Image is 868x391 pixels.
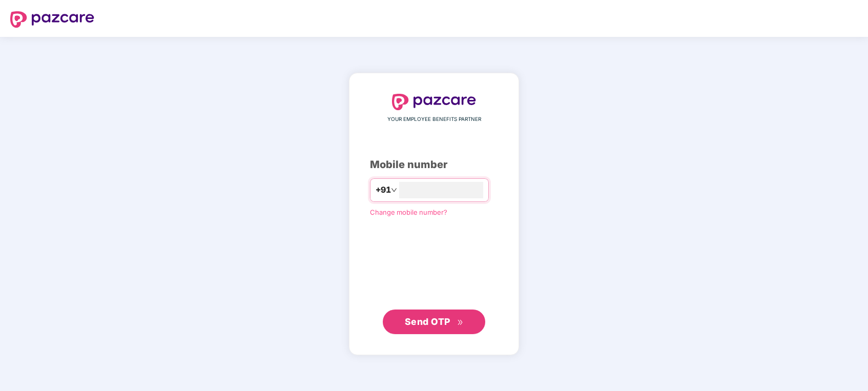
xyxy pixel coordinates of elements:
span: +91 [376,183,391,196]
span: YOUR EMPLOYEE BENEFITS PARTNER [387,115,481,124]
a: Change mobile number? [370,208,447,216]
span: Send OTP [405,316,450,327]
img: logo [10,11,94,28]
span: down [391,187,397,193]
img: logo [392,94,476,110]
span: double-right [457,319,464,326]
div: Mobile number [370,157,498,173]
button: Send OTPdouble-right [383,310,485,334]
